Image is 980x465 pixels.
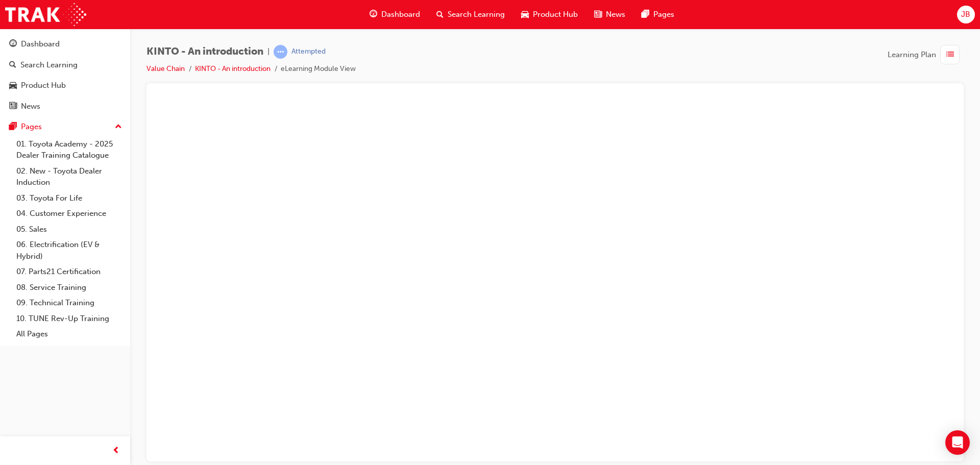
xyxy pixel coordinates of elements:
[4,33,126,117] button: DashboardSearch LearningProduct HubNews
[20,59,78,71] div: Search Learning
[9,61,16,70] span: search-icon
[267,46,269,58] span: |
[594,8,602,21] span: news-icon
[12,190,126,206] a: 03. Toyota For Life
[112,445,120,457] span: prev-icon
[4,117,126,136] button: Pages
[428,4,513,25] a: search-iconSearch Learning
[146,64,185,73] a: Value Chain
[21,38,60,50] div: Dashboard
[21,101,40,112] div: News
[291,47,326,57] div: Attempted
[961,9,970,20] span: JB
[9,81,17,90] span: car-icon
[633,4,682,25] a: pages-iconPages
[5,3,86,26] img: Trak
[274,45,287,59] span: learningRecordVerb_ATTEMPT-icon
[946,48,954,61] span: list-icon
[4,76,126,95] a: Product Hub
[370,8,377,21] span: guage-icon
[957,6,975,23] button: JB
[12,222,126,237] a: 05. Sales
[448,9,505,20] span: Search Learning
[533,9,578,20] span: Product Hub
[586,4,633,25] a: news-iconNews
[521,8,529,21] span: car-icon
[12,264,126,280] a: 07. Parts21 Certification
[21,80,66,91] div: Product Hub
[9,102,17,111] span: news-icon
[12,311,126,327] a: 10. TUNE Rev-Up Training
[9,123,17,132] span: pages-icon
[12,136,126,163] a: 01. Toyota Academy - 2025 Dealer Training Catalogue
[513,4,586,25] a: car-iconProduct Hub
[436,8,444,21] span: search-icon
[381,9,420,20] span: Dashboard
[12,163,126,190] a: 02. New - Toyota Dealer Induction
[888,45,964,64] button: Learning Plan
[945,430,970,455] div: Open Intercom Messenger
[21,121,42,133] div: Pages
[281,63,356,75] li: eLearning Module View
[888,49,936,61] span: Learning Plan
[653,9,674,20] span: Pages
[12,295,126,311] a: 09. Technical Training
[12,237,126,264] a: 06. Electrification (EV & Hybrid)
[195,64,271,73] a: KINTO - An introduction
[12,206,126,222] a: 04. Customer Experience
[12,280,126,296] a: 08. Service Training
[642,8,649,21] span: pages-icon
[12,326,126,342] a: All Pages
[4,56,126,75] a: Search Learning
[361,4,428,25] a: guage-iconDashboard
[4,97,126,116] a: News
[9,40,17,49] span: guage-icon
[606,9,625,20] span: News
[4,35,126,54] a: Dashboard
[146,46,263,58] span: KINTO - An introduction
[115,120,122,134] span: up-icon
